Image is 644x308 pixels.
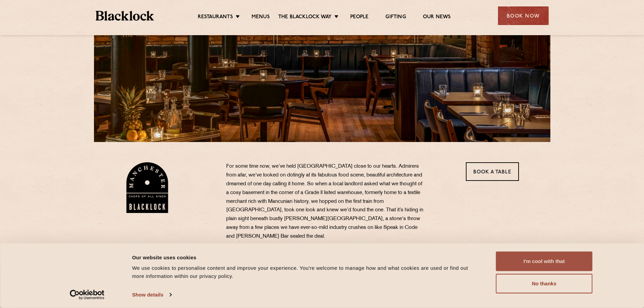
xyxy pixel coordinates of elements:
[132,290,171,300] a: Show details
[252,14,270,21] a: Menus
[498,6,549,25] div: Book Now
[496,274,593,293] button: No thanks
[132,264,481,280] div: We use cookies to personalise content and improve your experience. You're welcome to manage how a...
[96,11,154,21] img: BL_Textured_Logo-footer-cropped.svg
[132,253,481,261] div: Our website uses cookies
[226,162,426,241] p: For some time now, we’ve held [GEOGRAPHIC_DATA] close to our hearts. Admirers from afar, we’ve lo...
[198,14,233,21] a: Restaurants
[278,14,332,21] a: The Blacklock Way
[385,14,406,21] a: Gifting
[496,252,593,271] button: I'm cool with that
[57,290,117,300] a: Usercentrics Cookiebot - opens in a new window
[423,14,451,21] a: Our News
[350,14,368,21] a: People
[466,162,519,181] a: Book a Table
[125,162,169,213] img: BL_Manchester_Logo-bleed.png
